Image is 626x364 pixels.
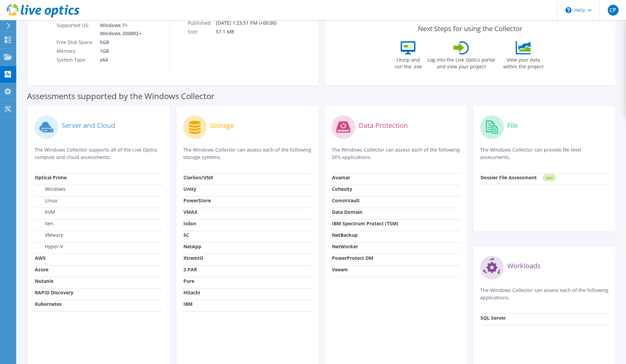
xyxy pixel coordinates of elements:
label: Storage [210,122,234,129]
td: 1GB [95,47,143,55]
p: The Windows Collector can provide file level assessments. [480,146,608,161]
strong: CommVault [332,197,360,204]
strong: Avamar [332,174,350,181]
strong: SQL Server [480,315,506,321]
strong: Unity [183,186,196,192]
p: The Windows Collector can assess each of the following DPS applications. [332,146,460,161]
strong: Veeam [332,266,348,273]
label: Workloads [507,263,541,269]
strong: IBM Spectrum Protect (TSM) [332,220,398,227]
strong: Dossier File Assessment [480,174,537,181]
label: View your data within the project [499,54,547,70]
label: KVM [35,209,55,215]
strong: 3 PAR [183,266,197,273]
td: Size: [187,27,216,36]
strong: Kubernetes [35,301,62,307]
strong: Data Domain [332,209,362,215]
strong: VMAX [183,209,197,215]
strong: PowerStore [183,197,211,204]
strong: Optical Prime [35,174,67,181]
td: Published: [187,19,216,27]
span: CP [608,5,619,16]
td: Free Disk Space: [56,38,95,47]
strong: SC [183,232,189,238]
label: Log into the Live Optics portal and view your project [427,54,495,70]
strong: Azure [35,266,48,273]
label: Assessments supported by the Windows Collector [27,93,215,99]
strong: Clariion/VNX [183,174,213,181]
label: Hyper-V [35,243,63,250]
strong: Cohesity [332,186,352,192]
strong: Nutanix [35,278,53,284]
strong: XtremIO [183,255,203,261]
strong: PowerProtect DM [332,255,373,261]
td: Windows 7+ Windows 2008R2+ [95,21,143,38]
label: Unzip and run the .exe [393,54,424,70]
label: Linux [35,197,57,204]
td: x64 [95,55,143,64]
strong: IBM [183,301,193,307]
td: 57.1 MB [216,27,286,36]
label: Xen [35,220,53,227]
tspan: NEW! [546,176,553,180]
strong: Isilon [183,220,196,227]
p: The Windows Collector supports all of the Live Optics compute and cloud assessments. [35,146,163,161]
strong: NetApp [183,243,201,250]
strong: AWS [35,255,46,261]
label: Data Protection [359,122,408,129]
label: Next Steps for using the Collector [418,25,522,33]
strong: NetWorker [332,243,358,250]
label: File [507,122,518,129]
svg: \n [565,7,572,13]
td: [DATE] 1:23:51 PM (+00:00) [216,19,286,27]
label: Server and Cloud [62,122,115,129]
td: Memory: [56,47,95,55]
strong: RAPID Discovery [35,289,73,296]
label: Windows [35,186,66,192]
strong: NetBackup [332,232,358,238]
td: Supported OS: [56,21,95,38]
td: System Type: [56,55,95,64]
td: 5GB [95,38,143,47]
strong: Pure [183,278,194,284]
strong: Hitachi [183,289,200,296]
label: VMware [35,232,63,238]
p: The Windows Collector can assess each of the following applications. [480,287,608,301]
p: The Windows Collector can assess each of the following storage systems. [183,146,311,161]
